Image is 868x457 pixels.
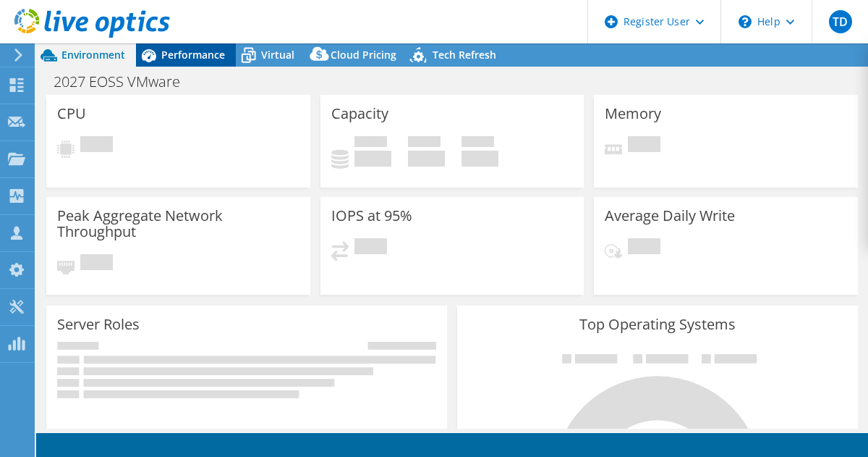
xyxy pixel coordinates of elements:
[57,316,140,332] h3: Server Roles
[408,151,445,167] h4: 0 GiB
[161,48,225,62] span: Performance
[354,136,387,151] span: Used
[80,254,113,274] span: Pending
[331,208,412,224] h3: IOPS at 95%
[605,106,661,122] h3: Memory
[461,151,498,167] h4: 0 GiB
[80,136,113,156] span: Pending
[331,48,396,62] span: Cloud Pricing
[468,316,847,332] h3: Top Operating Systems
[61,48,125,62] span: Environment
[433,48,496,62] span: Tech Refresh
[354,151,391,167] h4: 0 GiB
[605,208,735,224] h3: Average Daily Write
[47,74,203,90] h1: 2027 EOSS VMware
[461,136,494,151] span: Total
[57,106,86,122] h3: CPU
[829,10,852,33] span: TD
[331,106,388,122] h3: Capacity
[628,238,660,258] span: Pending
[739,15,752,28] svg: \n
[57,208,299,240] h3: Peak Aggregate Network Throughput
[408,136,441,151] span: Free
[261,48,294,62] span: Virtual
[354,238,387,258] span: Pending
[628,136,660,156] span: Pending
